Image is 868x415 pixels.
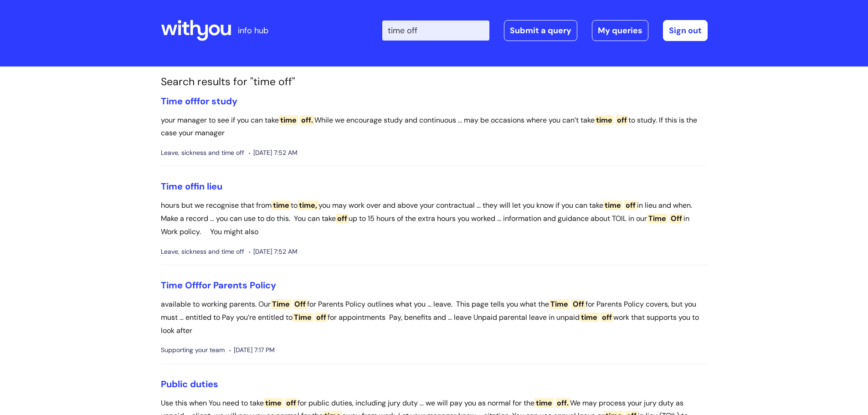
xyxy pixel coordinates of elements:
[382,20,708,41] div: | -
[272,200,291,210] span: time
[285,398,298,408] span: off
[534,398,554,408] span: time
[249,246,298,257] span: [DATE] 7:52 AM
[382,20,489,41] input: Search
[161,180,183,192] span: Time
[279,115,298,125] span: time
[161,147,244,159] span: Leave, sickness and time off
[293,313,313,322] span: Time
[249,147,298,159] span: [DATE] 7:52 AM
[271,299,291,309] span: Time
[161,199,708,238] p: hours but we recognise that from to you may work over and above your contractual ... they will le...
[571,299,586,309] span: Off
[185,95,197,107] span: off
[264,398,283,408] span: time
[580,313,599,322] span: time
[161,114,708,140] p: your manager to see if you can take While we encourage study and continuous ... may be occasions ...
[161,279,183,291] span: Time
[601,313,613,322] span: off
[161,95,183,107] span: Time
[185,180,199,192] span: off
[238,23,268,38] p: info hub
[300,115,314,125] span: off.
[616,115,628,125] span: off
[161,76,708,88] h1: Search results for "time off"
[161,279,276,291] a: Time Offfor Parents Policy
[549,299,570,309] span: Time
[315,313,328,322] span: off
[161,344,225,356] span: Supporting your team
[185,279,199,291] span: Off
[504,20,577,41] a: Submit a query
[624,200,637,210] span: off
[229,344,275,356] span: [DATE] 7:17 PM
[663,20,708,41] a: Sign out
[336,214,349,223] span: off
[161,378,218,390] a: Public duties
[647,214,668,223] span: Time
[555,398,570,408] span: off.
[161,298,708,337] p: available to working parents. Our for Parents Policy outlines what you ... leave. This page tells...
[161,180,222,192] a: Time offin lieu
[293,299,307,309] span: Off
[669,214,683,223] span: Off
[595,115,614,125] span: time
[592,20,648,41] a: My queries
[298,200,318,210] span: time,
[161,95,237,107] a: Time offfor study
[603,200,622,210] span: time
[161,246,244,257] span: Leave, sickness and time off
